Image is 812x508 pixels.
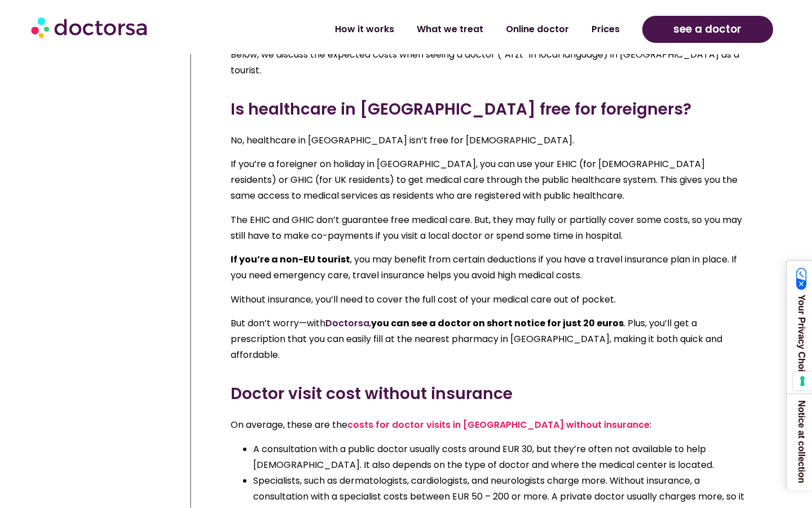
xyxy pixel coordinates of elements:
button: Your consent preferences for tracking technologies [793,371,812,391]
p: No, healthcare in [GEOGRAPHIC_DATA] isn’t free for [DEMOGRAPHIC_DATA]. [231,133,752,148]
p: Without insurance, you’ll need to cover the full cost of your medical care out of pocket. [231,292,752,308]
p: Below, we discuss the expected costs when seeing a doctor (“Arzt” in local language) in [GEOGRAPH... [231,47,752,78]
nav: Menu [215,16,630,42]
h3: Doctor visit cost without insurance [231,382,752,406]
img: California Consumer Privacy Act (CCPA) Opt-Out Icon [796,268,807,290]
a: see a doctor [642,16,773,43]
p: But don’t worry—with , . Plus, you’ll get a prescription that you can easily fill at the nearest ... [231,316,752,363]
p: On average, these are the : [231,417,752,433]
a: Online doctor [495,16,580,42]
a: What we treat [405,16,495,42]
h3: Is healthcare in [GEOGRAPHIC_DATA] free for foreigners? [231,98,752,121]
a: Prices [580,16,631,42]
a: How it works [324,16,405,42]
a: costs for doctor visits in [GEOGRAPHIC_DATA] without insurance [347,418,650,431]
b: If you’re a non-EU tourist [231,253,350,266]
p: If you’re a foreigner on holiday in [GEOGRAPHIC_DATA], you can use your EHIC (for [DEMOGRAPHIC_DA... [231,156,752,204]
p: , you may benefit from certain deductions if you have a travel insurance plan in place. If you ne... [231,252,752,283]
b: you can see a doctor on short notice for just 20 euros [371,317,624,330]
p: The EHIC and GHIC don’t guarantee free medical care. But, they may fully or partially cover some ... [231,212,752,244]
a: Doctorsa [325,317,369,330]
li: A consultation with a public doctor usually costs around EUR 30, but they’re often not available ... [253,441,752,473]
span: see a doctor [673,20,742,38]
